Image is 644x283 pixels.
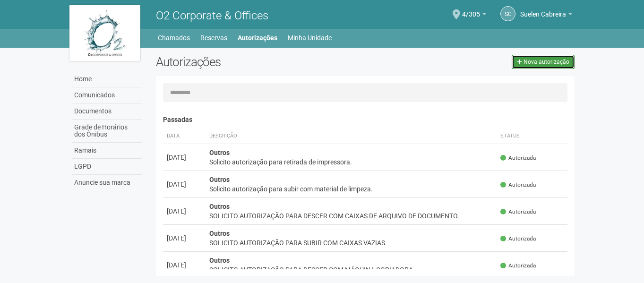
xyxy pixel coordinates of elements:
div: SOLICITO AUTORIZAÇÃO PARA DESCER COM CAIXAS DE ARQUIVO DE DOCUMENTO. [209,211,493,221]
span: Autorizada [500,235,536,243]
strong: Outros [209,230,230,237]
strong: Outros [209,203,230,210]
a: 4/305 [462,12,486,19]
a: Ramais [72,143,142,159]
a: Documentos [72,103,142,120]
span: Nova autorização [524,59,569,65]
strong: Outros [209,257,230,264]
span: Autorizada [500,181,536,189]
div: Solicito autorização para subir com material de limpeza. [209,184,493,194]
h2: Autorizações [156,55,358,69]
span: Autorizada [500,262,536,270]
div: SOLICITO AUTORIZAÇÃO PARA SUBIR COM CAIXAS VAZIAS. [209,238,493,248]
a: Home [72,71,142,87]
div: [DATE] [167,260,202,270]
div: [DATE] [167,180,202,189]
a: Chamados [158,31,190,44]
div: [DATE] [167,153,202,162]
a: Suelen Cabreira [520,12,572,19]
a: Reservas [200,31,227,44]
div: SOLICITO AUTORIZAÇÃO PARA DESCER COM MÁQUINA COPIADORA. [209,265,493,274]
a: LGPD [72,159,142,175]
div: Solicito autorização para retirada de impressora. [209,157,493,167]
a: Nova autorização [512,55,575,69]
a: Minha Unidade [288,31,332,44]
span: 4/305 [462,1,480,18]
a: SC [500,6,515,21]
th: Data [163,129,206,144]
a: Grade de Horários dos Ônibus [72,120,142,143]
img: logo.jpg [69,5,140,61]
h4: Passadas [163,116,568,123]
div: [DATE] [167,206,202,216]
span: Autorizada [500,154,536,162]
span: Autorizada [500,208,536,216]
a: Autorizações [238,31,277,44]
strong: Outros [209,149,230,156]
span: Suelen Cabreira [520,1,566,18]
th: Status [497,129,567,144]
a: Anuncie sua marca [72,175,142,190]
span: O2 Corporate & Offices [156,9,268,22]
th: Descrição [206,129,497,144]
strong: Outros [209,176,230,183]
div: [DATE] [167,233,202,243]
a: Comunicados [72,87,142,103]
